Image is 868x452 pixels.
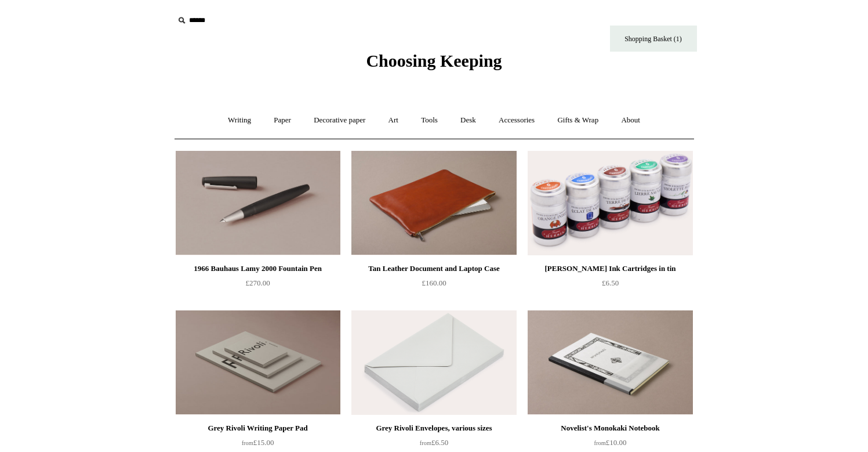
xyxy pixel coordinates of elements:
a: Grey Rivoli Writing Paper Pad Grey Rivoli Writing Paper Pad [176,310,340,415]
span: £160.00 [422,279,446,287]
img: Grey Rivoli Writing Paper Pad [176,310,340,415]
a: Decorative paper [303,105,376,136]
a: Tools [411,105,448,136]
span: Choosing Keeping [366,51,502,70]
span: £6.50 [602,279,619,287]
div: Novelist's Monokaki Notebook [531,421,689,435]
a: Tan Leather Document and Laptop Case £160.00 [351,262,516,309]
img: J. Herbin Ink Cartridges in tin [528,151,692,255]
a: 1966 Bauhaus Lamy 2000 Fountain Pen £270.00 [176,262,340,309]
a: Desk [450,105,486,136]
img: Tan Leather Document and Laptop Case [351,151,516,255]
a: Paper [263,105,302,136]
span: from [420,440,431,446]
a: J. Herbin Ink Cartridges in tin J. Herbin Ink Cartridges in tin [528,151,692,255]
a: 1966 Bauhaus Lamy 2000 Fountain Pen 1966 Bauhaus Lamy 2000 Fountain Pen [176,151,340,255]
span: £270.00 [245,279,270,287]
a: Tan Leather Document and Laptop Case Tan Leather Document and Laptop Case [351,151,516,255]
img: Grey Rivoli Envelopes, various sizes [351,310,516,415]
span: from [594,440,606,446]
a: Accessories [488,105,545,136]
span: £10.00 [594,438,627,447]
a: Art [378,105,409,136]
div: 1966 Bauhaus Lamy 2000 Fountain Pen [179,262,337,276]
div: Tan Leather Document and Laptop Case [354,262,513,276]
div: Grey Rivoli Envelopes, various sizes [354,421,513,435]
a: Gifts & Wrap [547,105,609,136]
div: Grey Rivoli Writing Paper Pad [179,421,337,435]
span: £6.50 [420,438,448,447]
a: Choosing Keeping [366,60,502,68]
img: 1966 Bauhaus Lamy 2000 Fountain Pen [176,151,340,255]
a: Shopping Basket (1) [610,26,697,52]
span: £15.00 [242,438,274,447]
a: Writing [217,105,262,136]
span: from [242,440,253,446]
div: [PERSON_NAME] Ink Cartridges in tin [531,262,689,276]
a: Novelist's Monokaki Notebook Novelist's Monokaki Notebook [528,310,692,415]
a: About [611,105,651,136]
a: [PERSON_NAME] Ink Cartridges in tin £6.50 [528,262,692,309]
img: Novelist's Monokaki Notebook [528,310,692,415]
a: Grey Rivoli Envelopes, various sizes Grey Rivoli Envelopes, various sizes [351,310,516,415]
